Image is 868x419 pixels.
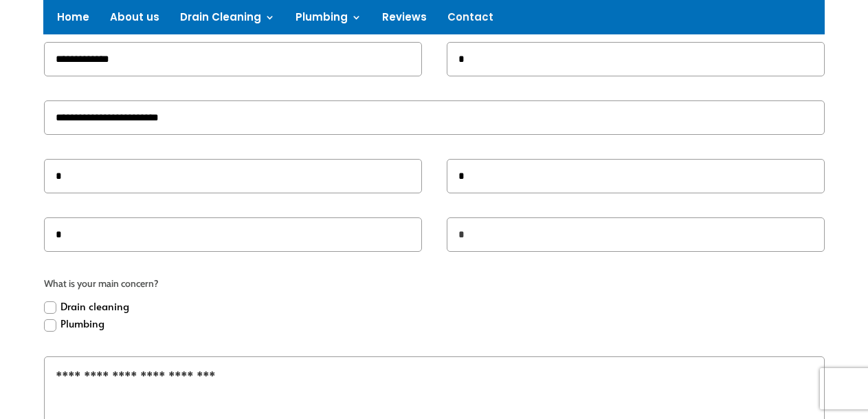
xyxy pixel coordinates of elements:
a: Plumbing [296,12,361,28]
label: Drain cleaning [44,297,129,315]
a: Reviews [382,12,427,28]
a: About us [110,12,159,28]
a: Contact [447,12,493,28]
span: What is your main concern? [44,276,825,292]
label: Plumbing [44,314,104,332]
a: Drain Cleaning [180,12,275,28]
a: Home [57,12,89,28]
